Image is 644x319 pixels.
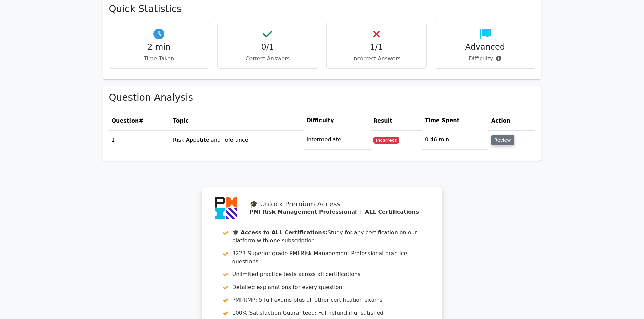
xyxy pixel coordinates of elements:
h4: Advanced [440,42,530,52]
td: Intermediate [304,130,371,150]
h4: 2 min [115,42,204,52]
h4: 0/1 [223,42,312,52]
h4: 1/1 [332,42,421,52]
th: Result [371,111,422,130]
th: Time Spent [422,111,488,130]
th: Difficulty [304,111,371,130]
span: Incorrect [373,137,399,143]
p: Incorrect Answers [332,55,421,63]
th: Topic [170,111,304,130]
td: 1 [109,130,170,150]
p: Difficulty [440,55,530,63]
button: Review [491,135,514,145]
h3: Question Analysis [109,92,535,103]
span: Question [112,117,139,124]
th: Action [488,111,535,130]
td: 0:46 min. [422,130,488,150]
p: Correct Answers [223,55,312,63]
td: Risk Appetite and Tolerance [170,130,304,150]
h3: Quick Statistics [109,3,535,15]
p: Time Taken [115,55,204,63]
th: # [109,111,170,130]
